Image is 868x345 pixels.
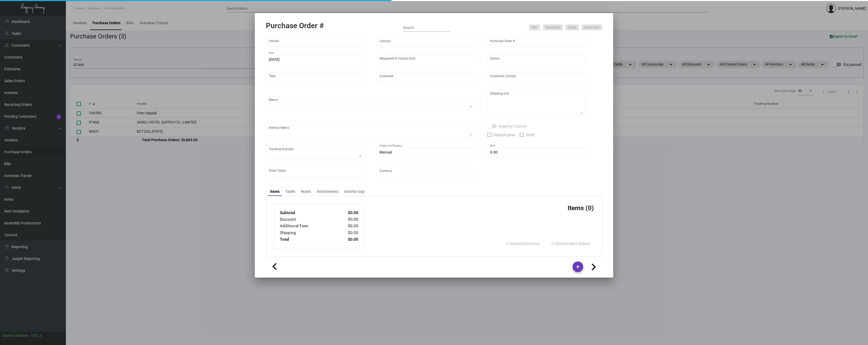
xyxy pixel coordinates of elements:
[301,189,311,194] div: Notes
[2,333,29,338] div: Current version:
[582,24,602,30] button: Direct ship
[547,239,594,248] button: 0 Opened Sales Orders
[552,241,590,246] span: 0 Opened Sales Orders
[379,150,392,154] span: Manual
[270,189,280,194] div: Items
[526,132,534,138] span: Draft
[337,230,359,236] td: $0.00
[543,24,563,30] button: Download
[506,241,540,246] span: 0 Opened Estimates
[337,210,359,216] td: $0.00
[317,189,338,194] div: Attachments
[568,204,594,212] h3: Items (0)
[566,24,579,30] button: Email
[337,216,359,223] td: $0.00
[280,210,337,216] td: Subtotal
[344,189,365,194] div: Activity logs
[546,25,560,30] span: Download
[494,132,515,138] span: Deposit given
[280,236,337,243] td: Total
[285,189,295,194] div: Tasks
[568,25,576,30] span: Email
[280,230,337,236] td: Shipping
[31,333,42,338] div: 0.51.2
[337,223,359,229] td: $0.00
[584,25,599,30] span: Direct ship
[529,24,540,30] button: Edit
[337,236,359,243] td: $0.00
[532,25,537,30] span: Edit
[280,223,337,229] td: Additional Fees
[280,216,337,223] td: Discount
[499,123,527,129] span: Regency Contact
[502,239,544,248] button: 0 Opened Estimates
[266,21,324,30] h2: Purchase Order #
